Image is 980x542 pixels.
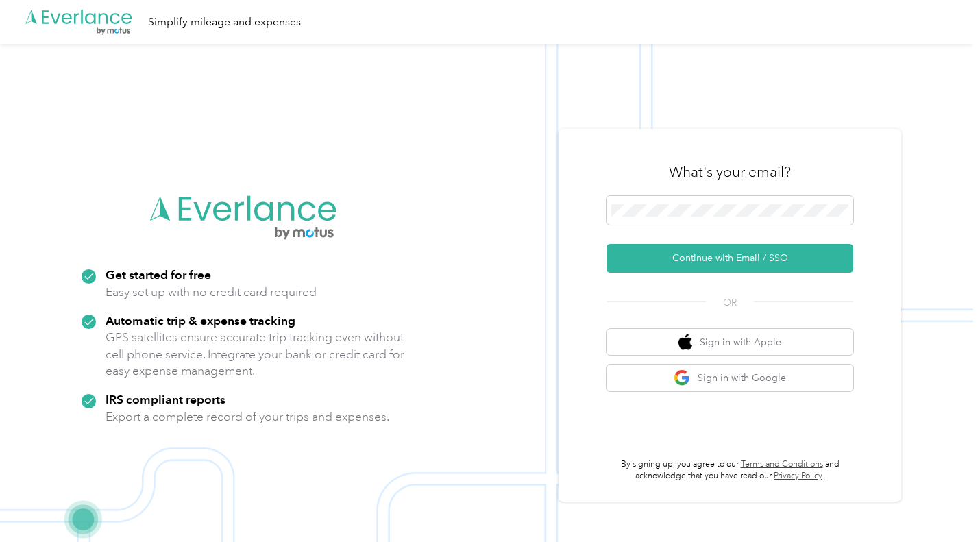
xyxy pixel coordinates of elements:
span: OR [706,295,754,310]
p: By signing up, you agree to our and acknowledge that you have read our . [607,458,853,482]
button: Continue with Email / SSO [607,244,853,273]
a: Privacy Policy [774,471,822,481]
p: Easy set up with no credit card required [106,284,317,301]
p: GPS satellites ensure accurate trip tracking even without cell phone service. Integrate your bank... [106,329,405,380]
strong: IRS compliant reports [106,392,225,406]
a: Terms and Conditions [741,459,823,469]
img: apple logo [678,334,692,351]
strong: Get started for free [106,267,211,282]
img: google logo [674,369,691,386]
button: google logoSign in with Google [607,365,853,391]
p: Export a complete record of your trips and expenses. [106,408,389,426]
button: apple logoSign in with Apple [607,329,853,356]
div: Simplify mileage and expenses [148,14,301,31]
strong: Automatic trip & expense tracking [106,313,295,328]
h3: What's your email? [669,162,791,182]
